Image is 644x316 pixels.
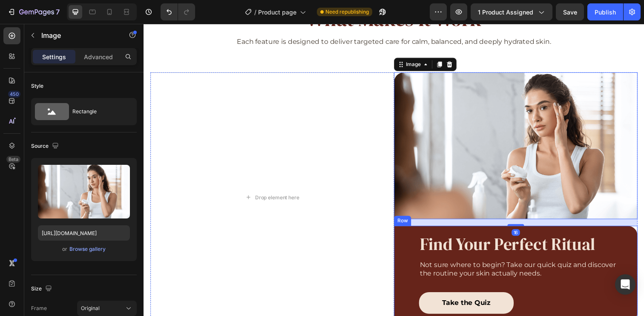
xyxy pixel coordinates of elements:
div: Size [31,283,54,295]
p: Settings [42,52,66,61]
img: preview-image [38,165,130,218]
span: Need republishing [325,8,369,16]
img: gempages_579987798002500596-0d405f94-35f1-46ca-8819-cdf99000a0cb.png [256,49,504,199]
input: https://example.com/image.jpg [38,225,130,241]
p: Advanced [84,52,113,61]
span: 1 product assigned [478,8,533,17]
p: 7 [56,7,60,17]
a: Take the Quiz [281,274,378,296]
div: Image [266,37,285,45]
span: Original [81,305,100,312]
button: Save [556,3,584,20]
iframe: Design area [144,24,644,316]
div: 450 [8,91,20,98]
span: Product page [258,8,296,17]
h2: Find Your Perfect Ritual [281,215,487,235]
div: Browse gallery [69,245,106,253]
p: Image [41,30,114,40]
span: or [62,244,67,254]
label: Frame [31,305,47,312]
div: Beta [6,156,20,163]
p: Take the Quiz [305,281,354,290]
span: Save [563,9,577,16]
div: Open Intercom Messenger [615,274,635,295]
button: 1 product assigned [471,3,552,20]
p: Not sure where to begin? Take our quick quiz and discover the routine your skin actually needs. [282,242,486,260]
button: Publish [587,3,623,20]
div: Source [31,141,60,152]
span: / [254,8,256,17]
div: Publish [595,8,616,17]
div: Row [257,197,271,205]
button: Browse gallery [69,245,106,253]
div: Rectangle [72,102,124,121]
button: Original [77,301,137,316]
div: Style [31,82,43,90]
div: Undo/Redo [161,3,195,20]
button: 7 [3,3,63,20]
div: 16 [376,210,384,216]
